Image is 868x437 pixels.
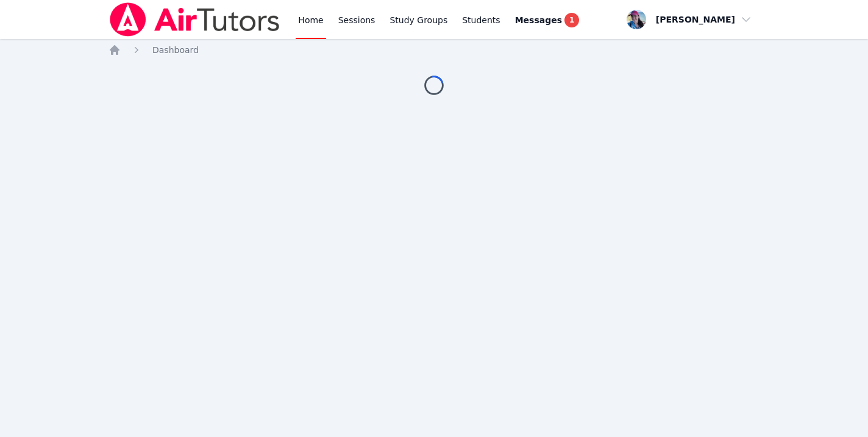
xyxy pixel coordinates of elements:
[152,44,199,56] a: Dashboard
[564,13,579,27] span: 1
[515,14,562,26] span: Messages
[152,45,199,55] span: Dashboard
[108,44,759,56] nav: Breadcrumb
[108,2,281,37] img: Air Tutors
